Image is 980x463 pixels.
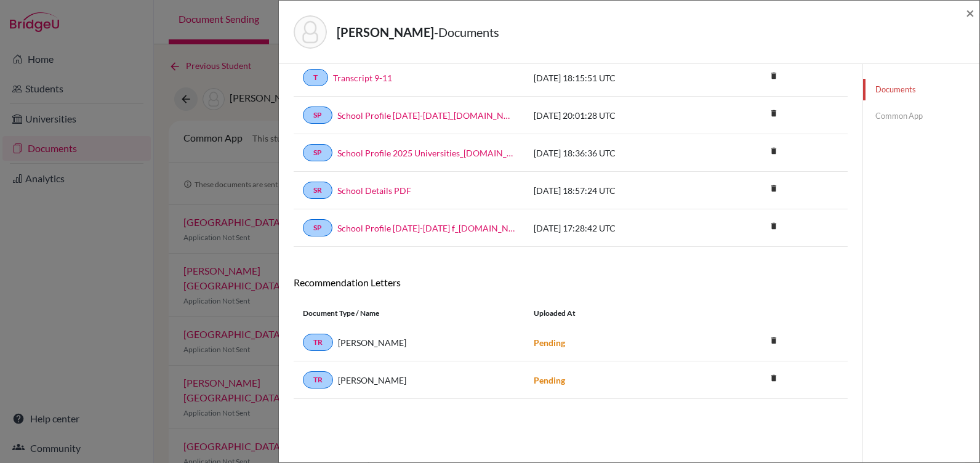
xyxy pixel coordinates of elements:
[337,184,411,197] a: School Details PDF
[765,181,783,198] a: delete
[337,147,515,159] a: School Profile 2025 Universities_[DOMAIN_NAME]_wide
[337,222,515,235] a: School Profile [DATE]-[DATE] f_[DOMAIN_NAME]_wide
[524,109,709,122] div: [DATE] 20:01:28 UTC
[524,71,709,84] div: [DATE] 18:15:51 UTC
[303,144,332,161] a: SP
[765,104,783,123] i: delete
[534,337,565,348] strong: Pending
[303,69,328,86] a: T
[434,25,499,39] span: - Documents
[765,333,783,350] a: delete
[765,142,783,160] i: delete
[303,219,332,236] a: SP
[303,182,332,199] a: SR
[534,375,565,385] strong: Pending
[765,331,783,350] i: delete
[337,109,515,122] a: School Profile [DATE]-[DATE]_[DOMAIN_NAME]_wide
[966,4,974,22] span: ×
[303,334,333,351] a: TR
[765,179,783,198] i: delete
[524,184,709,197] div: [DATE] 18:57:24 UTC
[765,66,783,85] i: delete
[303,371,333,389] a: TR
[765,217,783,235] i: delete
[338,374,406,387] span: [PERSON_NAME]
[294,276,848,288] h6: Recommendation Letters
[294,308,524,319] div: Document Type / Name
[765,68,783,85] a: delete
[524,308,709,319] div: Uploaded at
[765,219,783,235] a: delete
[338,336,406,349] span: [PERSON_NAME]
[966,6,974,20] button: Close
[863,105,979,127] a: Common App
[524,222,709,235] div: [DATE] 17:28:42 UTC
[863,79,979,100] a: Documents
[333,71,392,84] a: Transcript 9-11
[765,106,783,123] a: delete
[337,25,434,39] strong: [PERSON_NAME]
[524,147,709,159] div: [DATE] 18:36:36 UTC
[765,371,783,387] a: delete
[303,107,332,124] a: SP
[765,369,783,387] i: delete
[765,143,783,160] a: delete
